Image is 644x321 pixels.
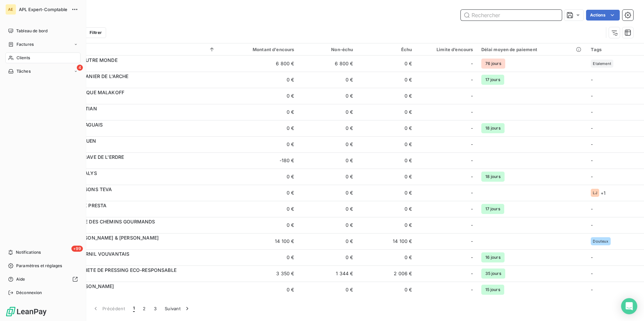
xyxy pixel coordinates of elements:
div: Non-échu [302,47,353,52]
span: 4 [77,65,83,71]
td: 0 € [357,169,416,185]
span: Paramètres et réglages [16,263,62,269]
span: - [591,287,593,292]
span: - [591,206,593,212]
span: - [471,93,473,99]
span: 90448500 - SOCIETE DE PRESSING ECO-RESPONSABLE [46,267,176,273]
span: - [591,254,593,260]
span: - [471,270,473,277]
span: Déconnexion [16,290,42,296]
span: +99 [71,246,83,252]
span: - [471,254,473,261]
span: 17 jours [481,75,504,85]
span: 90161500 [46,64,215,70]
span: - [591,125,593,131]
td: 0 € [357,136,416,152]
td: 0 € [298,217,357,233]
td: 0 € [357,88,416,104]
td: 2 006 € [357,265,416,282]
td: 3 350 € [219,265,298,282]
span: 90300700 [46,112,215,119]
span: Factures [17,41,34,47]
span: 18 jours [481,123,505,133]
button: 2 [139,301,150,316]
div: Open Intercom Messenger [621,298,637,314]
td: 0 € [219,169,298,185]
span: - [471,76,473,83]
td: 14 100 € [219,233,298,249]
span: Notifications [16,249,41,255]
span: Tâches [17,68,31,74]
span: Etalement [593,62,611,66]
span: 1 [133,305,135,312]
span: - [471,189,473,196]
span: 90408100 - CAVE DES CHEMINS GOURMANDS [46,219,155,224]
span: - [591,141,593,147]
div: AE [5,4,16,15]
td: 0 € [357,249,416,265]
span: LJ [593,191,597,195]
span: 76 jours [481,59,505,69]
span: 90231400 [46,96,215,103]
span: 18 jours [481,172,505,182]
span: Aide [16,276,25,282]
td: 0 € [219,249,298,265]
td: 0 € [357,120,416,136]
td: 0 € [298,169,357,185]
span: - [471,141,473,148]
button: Actions [586,10,620,21]
span: 15 jours [481,285,504,295]
span: 90189500 - AU PANIER DE L'ARCHE [46,73,129,79]
td: 0 € [357,152,416,169]
span: 90428700 - FOURNIL VOUVANTAIS [46,251,129,257]
span: 90372500 [46,177,215,183]
td: 6 800 € [298,56,357,72]
div: Délai moyen de paiement [481,47,583,52]
span: 90340600 [46,160,215,167]
span: 35 jours [481,269,505,279]
span: - [591,271,593,276]
span: - [471,222,473,228]
img: Logo LeanPay [5,306,47,317]
td: 0 € [219,282,298,298]
td: 0 € [219,201,298,217]
td: 0 € [219,104,298,120]
span: 90451900 [46,290,215,296]
td: 0 € [357,201,416,217]
span: - [471,125,473,132]
td: 0 € [298,72,357,88]
span: - [591,109,593,115]
div: Tags [591,47,640,52]
td: 0 € [298,120,357,136]
span: 90189500 [46,80,215,86]
td: 0 € [298,233,357,249]
button: 3 [150,301,161,316]
span: APL Expert-Comptable [19,7,67,12]
td: 0 € [298,185,357,201]
div: Limite d’encours [420,47,473,52]
td: 0 € [298,152,357,169]
td: 0 € [357,56,416,72]
td: 0 € [298,282,357,298]
td: 0 € [357,282,416,298]
span: 90448500 [46,274,215,280]
span: - [471,173,473,180]
span: 90333000 [46,144,215,151]
td: 0 € [219,72,298,88]
span: Clients [17,55,30,61]
span: 90410100 [46,241,215,248]
td: 0 € [219,88,298,104]
span: - [471,109,473,115]
td: 0 € [298,88,357,104]
td: -180 € [219,152,298,169]
span: + 1 [601,189,606,197]
span: Tableau de bord [16,28,47,34]
td: 0 € [357,104,416,120]
span: 90408100 [46,225,215,232]
span: - [591,157,593,163]
div: Montant d'encours [223,47,294,52]
span: - [591,77,593,82]
td: 0 € [298,249,357,265]
span: - [471,206,473,212]
input: Rechercher [461,10,562,21]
